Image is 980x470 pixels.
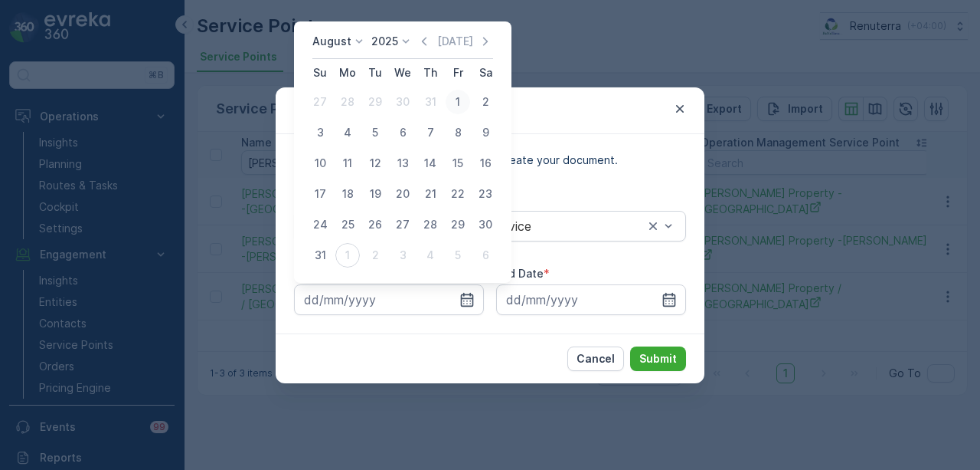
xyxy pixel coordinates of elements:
div: 12 [363,151,387,176]
div: 5 [363,120,387,145]
div: 3 [390,243,415,268]
div: 2 [473,90,498,114]
div: 4 [335,120,360,145]
div: 27 [308,90,332,114]
button: Submit [630,347,686,371]
p: [DATE] [437,34,473,49]
div: 21 [418,182,443,206]
div: 10 [308,151,332,176]
div: 9 [473,120,498,145]
div: 19 [363,182,387,206]
div: 26 [363,212,387,237]
p: August [312,34,351,49]
div: 3 [308,120,332,145]
div: 30 [390,90,415,114]
label: End Date [496,267,544,280]
div: 28 [335,90,360,114]
div: 17 [308,182,332,206]
div: 11 [335,151,360,176]
div: 18 [335,182,360,206]
div: 30 [473,212,498,237]
div: 25 [335,212,360,237]
th: Saturday [472,59,499,87]
p: 2025 [371,34,398,49]
div: 14 [418,151,443,176]
div: 6 [473,243,498,268]
div: 24 [308,212,332,237]
div: 2 [363,243,387,268]
button: Cancel [567,347,624,371]
div: 31 [308,243,332,268]
div: 20 [390,182,415,206]
th: Friday [444,59,472,87]
th: Thursday [416,59,444,87]
div: 16 [473,151,498,176]
div: 29 [446,212,470,237]
div: 7 [418,120,443,145]
p: Submit [639,351,677,366]
input: dd/mm/yyyy [496,284,686,315]
th: Monday [334,59,361,87]
th: Wednesday [389,59,416,87]
div: 5 [446,243,470,268]
div: 1 [335,243,360,268]
th: Sunday [306,59,334,87]
th: Tuesday [361,59,389,87]
div: 4 [418,243,443,268]
div: 13 [390,151,415,176]
div: 8 [446,120,470,145]
div: 29 [363,90,387,114]
input: dd/mm/yyyy [294,284,484,315]
div: 1 [446,90,470,114]
div: 23 [473,182,498,206]
div: 6 [390,120,415,145]
div: 28 [418,212,443,237]
p: Cancel [577,351,615,366]
div: 31 [418,90,443,114]
div: 27 [390,212,415,237]
div: 22 [446,182,470,206]
div: 15 [446,151,470,176]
